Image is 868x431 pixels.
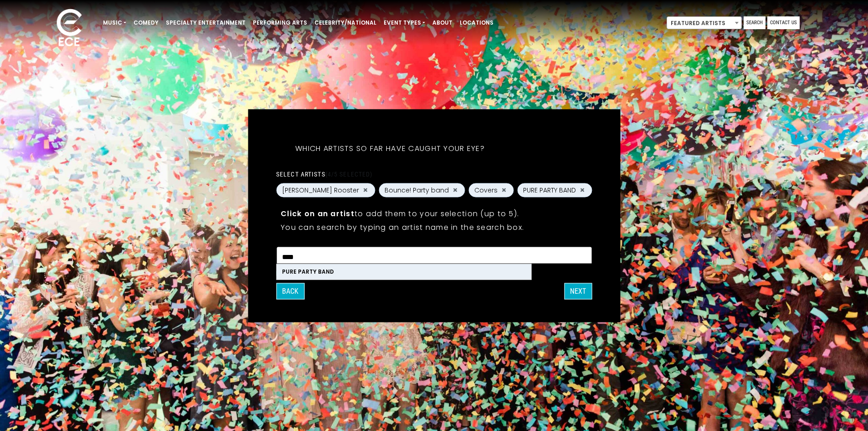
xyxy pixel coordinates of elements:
h5: Which artists so far have caught your eye? [276,132,504,165]
strong: Click on an artist [281,208,354,218]
button: Remove PURE PARTY BAND [579,186,586,194]
a: About [429,15,456,31]
a: Search [744,16,765,29]
button: Remove Covers [500,186,508,194]
p: You can search by typing an artist name in the search box. [281,221,587,233]
a: Music [99,15,130,31]
button: Back [276,283,304,299]
span: PURE PARTY BAND [523,185,576,195]
span: Featured Artists [667,16,742,29]
a: Performing Arts [249,15,311,31]
span: Bounce! Party band [385,185,449,195]
span: [PERSON_NAME] Rooster [282,185,359,195]
span: (4/5 selected) [325,170,373,177]
a: Event Types [380,15,429,31]
span: Covers [474,185,498,195]
textarea: Search [282,252,557,260]
a: Specialty Entertainment [162,15,249,31]
a: Celebrity/National [311,15,380,31]
button: Remove Bantum Rooster [362,186,369,194]
label: Select artists [276,170,372,178]
a: Comedy [130,15,162,31]
p: to add them to your selection (up to 5). [281,208,587,219]
img: ece_new_logo_whitev2-1.png [46,6,92,51]
a: Contact Us [767,16,800,29]
button: Remove Bounce! Party band [452,186,459,194]
button: Next [564,283,592,299]
span: Featured Artists [667,17,741,30]
a: Locations [456,15,497,31]
li: PURE PARTY BAND [277,264,531,279]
